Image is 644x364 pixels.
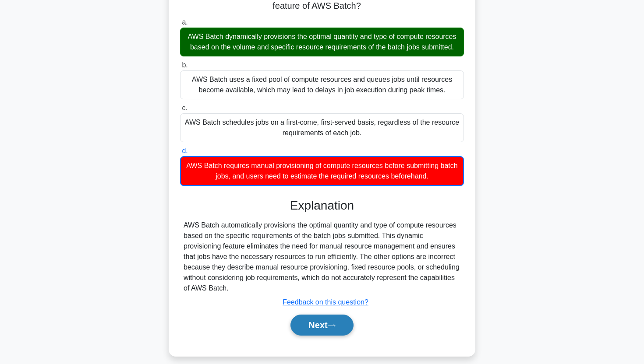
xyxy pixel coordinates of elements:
[290,315,353,336] button: Next
[182,104,187,112] span: c.
[182,147,188,154] span: d.
[283,298,368,306] a: Feedback on this question?
[180,70,464,99] div: AWS Batch uses a fixed pool of compute resources and queues jobs until resources become available...
[185,198,459,213] h3: Explanation
[182,61,188,69] span: b.
[180,156,464,186] div: AWS Batch requires manual provisioning of compute resources before submitting batch jobs, and use...
[184,220,460,294] div: AWS Batch automatically provisions the optimal quantity and type of compute resources based on th...
[182,18,188,26] span: a.
[180,113,464,142] div: AWS Batch schedules jobs on a first-come, first-served basis, regardless of the resource requirem...
[180,28,464,56] div: AWS Batch dynamically provisions the optimal quantity and type of compute resources based on the ...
